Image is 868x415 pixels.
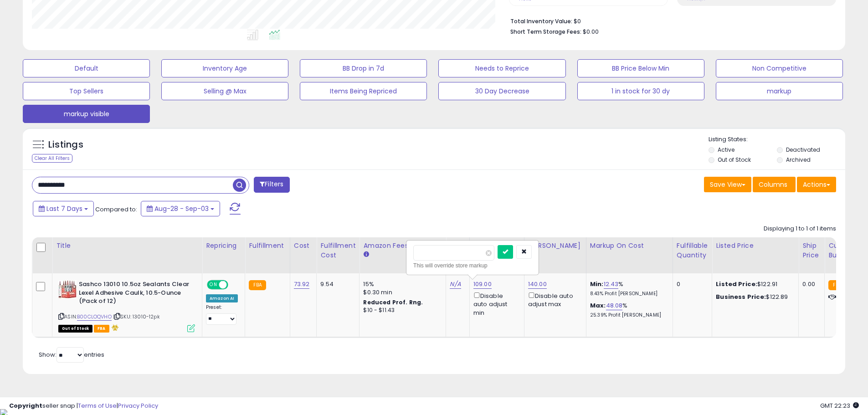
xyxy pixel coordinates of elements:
div: Clear All Filters [32,154,72,163]
span: Compared to: [95,205,137,214]
div: % [590,302,666,318]
div: Cost [294,241,313,251]
div: ASIN: [58,280,195,331]
strong: Copyright [9,401,42,410]
p: 8.43% Profit [PERSON_NAME] [590,291,666,297]
span: OFF [227,281,241,289]
a: Privacy Policy [118,401,158,410]
h5: Listings [48,138,83,151]
b: Reduced Prof. Rng. [363,298,423,306]
div: Disable auto adjust max [528,291,579,308]
button: Non Competitive [716,59,843,77]
b: Min: [590,280,604,288]
button: Default [23,59,150,77]
a: 109.00 [473,280,492,289]
div: [PERSON_NAME] [528,241,582,251]
div: Repricing [206,241,241,251]
div: $122.89 [716,293,791,301]
b: Listed Price: [716,280,757,288]
div: Markup on Cost [590,241,669,251]
th: The percentage added to the cost of goods (COGS) that forms the calculator for Min & Max prices. [586,237,673,273]
button: 30 Day Decrease [438,82,565,100]
div: Preset: [206,304,238,325]
span: | SKU: 13010-12pk [113,313,160,320]
div: $0.30 min [363,288,439,297]
small: Amazon Fees. [363,251,369,259]
small: FBA [828,280,845,290]
b: Short Term Storage Fees: [510,28,581,36]
p: 25.39% Profit [PERSON_NAME] [590,312,666,318]
div: $122.91 [716,280,791,288]
div: 0.00 [802,280,817,288]
span: $0.00 [583,27,599,36]
div: Amazon AI [206,294,238,302]
a: Terms of Use [78,401,117,410]
a: B00CLOQVHO [77,313,112,321]
label: Archived [786,156,811,164]
div: Fulfillable Quantity [677,241,708,260]
span: ON [208,281,219,289]
button: Save View [704,177,751,192]
label: Active [718,146,734,154]
button: Inventory Age [161,59,288,77]
button: Actions [797,177,836,192]
button: markup visible [23,105,150,123]
a: 140.00 [528,280,547,289]
div: Title [56,241,198,251]
div: Amazon Fees [363,241,442,251]
b: Max: [590,301,606,310]
b: Sashco 13010 10.5oz Sealants Clear Lexel Adhesive Caulk, 10.5-Ounce (Pack of 12) [79,280,190,308]
button: Needs to Reprice [438,59,565,77]
button: Aug-28 - Sep-03 [141,201,220,216]
i: hazardous material [109,324,119,331]
div: Fulfillment Cost [320,241,355,260]
div: 15% [363,280,439,288]
span: FBA [94,325,109,333]
div: % [590,280,666,297]
button: BB Drop in 7d [300,59,427,77]
span: Aug-28 - Sep-03 [154,204,209,213]
b: Total Inventory Value: [510,17,572,25]
button: Selling @ Max [161,82,288,100]
button: Columns [753,177,796,192]
button: Last 7 Days [33,201,94,216]
span: Show: entries [39,350,104,359]
span: Last 7 Days [46,204,82,213]
div: seller snap | | [9,402,158,410]
div: Ship Price [802,241,821,260]
div: 0 [677,280,705,288]
p: Listing States: [709,135,845,144]
button: Items Being Repriced [300,82,427,100]
button: BB Price Below Min [577,59,704,77]
small: FBA [249,280,266,290]
div: Listed Price [716,241,795,251]
div: This will override store markup [413,261,532,270]
b: Business Price: [716,292,766,301]
div: $10 - $11.43 [363,307,439,314]
label: Out of Stock [718,156,751,164]
span: Columns [759,180,787,189]
span: All listings that are currently out of stock and unavailable for purchase on Amazon [58,325,92,333]
div: 9.54 [320,280,352,288]
label: Deactivated [786,146,820,154]
div: Fulfillment [249,241,286,251]
button: 1 in stock for 30 dy [577,82,704,100]
button: Top Sellers [23,82,150,100]
a: 48.08 [606,301,623,310]
a: 12.43 [604,280,619,289]
a: 73.92 [294,280,310,289]
button: Filters [254,177,289,193]
div: Disable auto adjust min [473,291,517,317]
a: N/A [450,280,461,289]
span: 2025-09-11 22:23 GMT [820,401,859,410]
img: 51bjfFhTI3L._SL40_.jpg [58,280,77,298]
button: markup [716,82,843,100]
li: $0 [510,15,829,26]
div: Displaying 1 to 1 of 1 items [764,225,836,233]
